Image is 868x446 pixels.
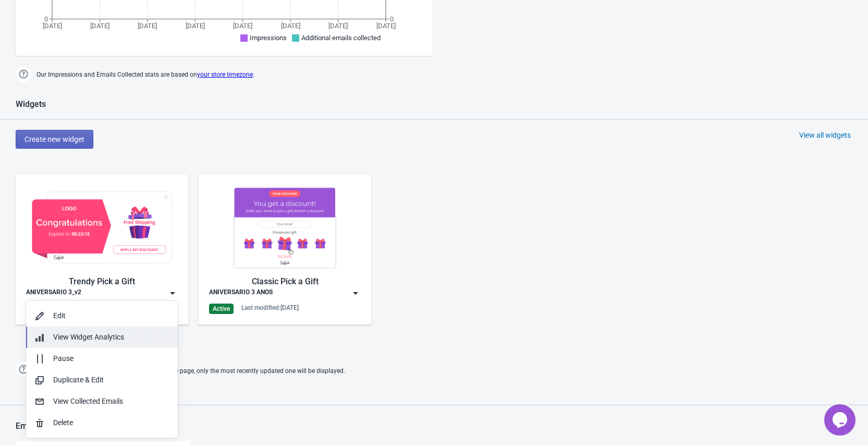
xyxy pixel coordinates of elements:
img: dropdown.png [167,288,178,298]
img: gift_game.jpg [209,185,361,270]
div: Last modified: [DATE] [241,304,299,312]
button: View Collected Emails [26,391,178,412]
tspan: 0 [390,15,394,23]
tspan: [DATE] [43,22,62,30]
span: Impressions [250,34,287,42]
div: ANIVERSARIO 3_v2 [26,288,81,298]
tspan: [DATE] [138,22,157,30]
tspan: 0 [44,15,48,23]
button: View Widget Analytics [26,327,178,348]
button: Duplicate & Edit [26,369,178,391]
iframe: chat widget [824,404,858,436]
div: ANIVERSARIO 3 ANOS [209,288,273,298]
a: your store timezone [197,71,253,78]
div: Trendy Pick a Gift [26,275,178,288]
div: Active [209,304,234,314]
button: Delete [26,412,178,433]
tspan: [DATE] [376,22,396,30]
div: Duplicate & Edit [53,375,169,385]
div: Pause [53,353,169,364]
img: help.png [16,361,31,377]
button: Pause [26,348,178,369]
img: help.png [16,66,31,82]
img: gift_game_v2.jpg [26,185,178,270]
span: View Widget Analytics [53,333,124,341]
div: View all widgets [799,130,851,140]
div: Edit [53,310,169,321]
tspan: [DATE] [328,22,348,30]
button: Edit [26,305,178,327]
span: Our Impressions and Emails Collected stats are based on . [36,66,254,83]
img: dropdown.png [350,288,361,298]
tspan: [DATE] [281,22,300,30]
tspan: [DATE] [90,22,109,30]
span: Additional emails collected [301,34,381,42]
div: Classic Pick a Gift [209,275,361,288]
tspan: [DATE] [186,22,205,30]
span: If two Widgets are enabled and targeting the same page, only the most recently updated one will b... [36,363,345,380]
div: Delete [53,417,169,428]
tspan: [DATE] [233,22,252,30]
button: Create new widget [16,130,93,149]
div: View Collected Emails [53,396,169,407]
span: Create new widget [25,135,84,143]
